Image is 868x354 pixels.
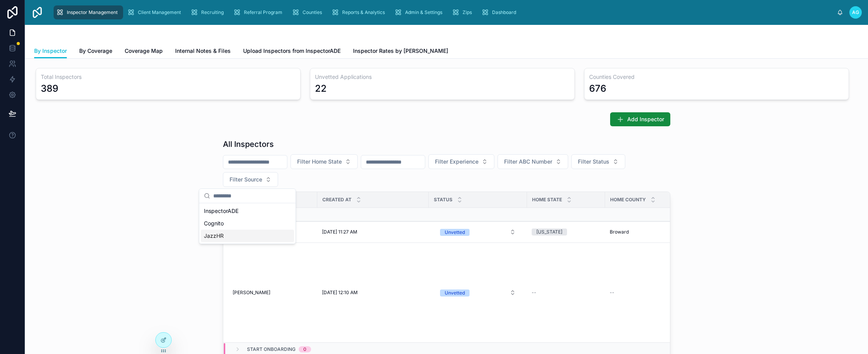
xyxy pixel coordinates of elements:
[433,225,522,239] a: Select Button
[31,6,43,19] img: App logo
[50,4,837,21] div: scrollable content
[479,5,522,19] a: Dashboard
[492,9,516,16] span: Dashboard
[392,5,448,19] a: Admin & Settings
[589,73,844,81] h3: Counties Covered
[532,197,562,203] span: Home State
[230,176,262,183] span: Filter Source
[405,9,442,16] span: Admin & Settings
[610,289,614,296] span: --
[79,47,112,55] span: By Coverage
[322,289,424,296] a: [DATE] 12:10 AM
[322,229,424,235] a: [DATE] 11:27 AM
[610,229,629,235] span: Broward
[233,289,270,296] span: [PERSON_NAME]
[435,158,478,166] span: Filter Experience
[445,229,465,236] div: Unvetted
[34,47,67,55] span: By Inspector
[244,9,282,16] span: Referral Program
[627,115,664,123] span: Add Inspector
[41,73,296,81] h3: Total Inspectors
[223,172,278,187] button: Select Button
[223,139,274,150] h1: All Inspectors
[290,154,358,169] button: Select Button
[433,285,522,300] a: Select Button
[322,229,357,235] span: [DATE] 11:27 AM
[434,225,522,239] button: Select Button
[353,44,448,59] a: Inspector Rates by [PERSON_NAME]
[449,5,477,19] a: Zips
[201,230,294,242] div: JazzHR
[175,44,231,59] a: Internal Notes & Files
[138,9,181,16] span: Client Management
[188,5,229,19] a: Recruiting
[243,44,341,59] a: Upload Inspectors from InspectorADE
[201,205,294,217] div: InspectorADE
[315,82,327,95] div: 22
[231,5,288,19] a: Referral Program
[445,289,465,296] div: Unvetted
[532,289,600,296] a: --
[201,9,224,16] span: Recruiting
[322,289,358,296] span: [DATE] 12:10 AM
[497,154,568,169] button: Select Button
[571,154,625,169] button: Select Button
[578,158,609,166] span: Filter Status
[79,44,112,59] a: By Coverage
[532,289,536,296] span: --
[303,9,322,16] span: Counties
[532,228,600,235] a: [US_STATE]
[353,47,448,55] span: Inspector Rates by [PERSON_NAME]
[610,112,670,126] button: Add Inspector
[303,346,306,352] div: 0
[125,5,186,19] a: Client Management
[434,286,522,300] button: Select Button
[233,289,313,296] a: [PERSON_NAME]
[175,47,231,55] span: Internal Notes & Files
[610,289,668,296] a: --
[504,158,552,166] span: Filter ABC Number
[297,158,342,166] span: Filter Home State
[536,228,562,235] div: [US_STATE]
[199,203,296,244] div: Suggestions
[315,73,570,81] h3: Unvetted Applications
[201,217,294,230] div: Cognito
[434,197,452,203] span: Status
[852,9,859,16] span: AG
[463,9,472,16] span: Zips
[67,9,118,16] span: Inspector Management
[589,82,606,95] div: 676
[54,5,123,19] a: Inspector Management
[610,197,646,203] span: Home County
[125,44,163,59] a: Coverage Map
[125,47,163,55] span: Coverage Map
[322,197,351,203] span: Created at
[289,5,327,19] a: Counties
[428,154,494,169] button: Select Button
[243,47,341,55] span: Upload Inspectors from InspectorADE
[247,346,296,352] span: Start Onboarding
[34,44,67,59] a: By Inspector
[342,9,385,16] span: Reports & Analytics
[329,5,390,19] a: Reports & Analytics
[41,82,58,95] div: 389
[610,229,668,235] a: Broward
